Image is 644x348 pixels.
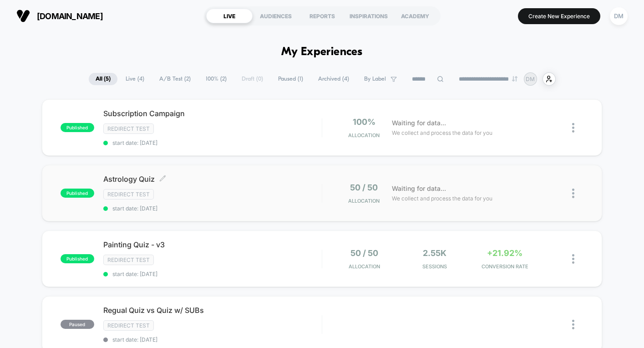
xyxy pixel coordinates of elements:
[526,76,535,82] p: DM
[61,320,94,329] span: paused
[472,263,538,270] span: CONVERSION RATE
[512,76,517,82] img: end
[392,128,492,137] span: We collect and process the data for you
[206,9,253,23] div: LIVE
[311,73,356,85] span: Archived ( 4 )
[61,254,94,263] span: published
[610,7,628,25] div: DM
[199,73,233,85] span: 100% ( 2 )
[152,73,198,85] span: A/B Test ( 2 )
[89,73,117,85] span: All ( 5 )
[281,46,363,59] h1: My Experiences
[518,8,600,24] button: Create New Experience
[487,248,522,258] span: +21.92%
[299,9,345,23] div: REPORTS
[572,320,574,329] img: close
[392,9,438,23] div: ACADEMY
[364,76,386,82] span: By Label
[103,336,322,343] span: start date: [DATE]
[103,174,322,184] span: Astrology Quiz
[103,255,154,265] span: Redirect Test
[572,254,574,264] img: close
[271,73,310,85] span: Paused ( 1 )
[61,189,94,198] span: published
[103,123,154,134] span: Redirect Test
[350,248,378,258] span: 50 / 50
[103,306,322,315] span: Regual Quiz vs Quiz w/ SUBs
[345,9,392,23] div: INSPIRATIONS
[61,123,94,132] span: published
[253,9,299,23] div: AUDIENCES
[572,123,574,133] img: close
[103,320,154,331] span: Redirect Test
[119,73,151,85] span: Live ( 4 )
[392,118,446,128] span: Waiting for data...
[348,198,380,204] span: Allocation
[392,184,446,194] span: Waiting for data...
[423,248,446,258] span: 2.55k
[103,240,322,249] span: Painting Quiz - v3
[103,189,154,200] span: Redirect Test
[349,263,380,270] span: Allocation
[103,139,322,146] span: start date: [DATE]
[392,194,492,203] span: We collect and process the data for you
[103,271,322,277] span: start date: [DATE]
[402,263,467,270] span: Sessions
[16,9,30,23] img: Visually logo
[353,117,375,127] span: 100%
[37,11,103,21] span: [DOMAIN_NAME]
[350,183,378,192] span: 50 / 50
[607,7,630,26] button: DM
[103,205,322,212] span: start date: [DATE]
[348,132,380,138] span: Allocation
[572,189,574,198] img: close
[14,9,106,23] button: [DOMAIN_NAME]
[103,109,322,118] span: Subscription Campaign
